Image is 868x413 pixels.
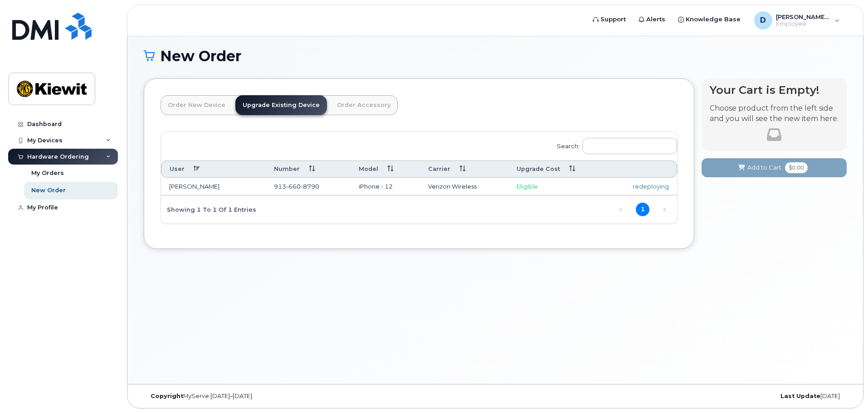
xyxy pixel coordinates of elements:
div: MyServe [DATE]–[DATE] [144,393,378,400]
a: Upgrade Existing Device [235,95,327,115]
strong: Last Update [780,393,820,399]
a: Support [586,10,632,29]
p: Choose product from the left side and you will see the new item here. [710,103,839,124]
span: Knowledge Base [686,15,741,24]
span: [PERSON_NAME].[PERSON_NAME] [776,13,830,20]
th: Model: activate to sort column ascending [351,160,420,177]
div: redeploying [614,182,669,191]
span: D [760,15,766,26]
a: Order Accessory [330,95,398,115]
span: 913 [274,183,319,190]
a: Alerts [632,10,672,29]
span: Eligible [517,183,538,190]
iframe: Messenger Launcher [829,374,861,406]
th: User: activate to sort column descending [161,160,266,177]
a: Order New Device [161,95,233,115]
label: Search: [551,132,677,157]
input: Search: [582,138,677,154]
th: Upgrade Cost: activate to sort column ascending [508,160,607,177]
h4: Your Cart is Empty! [710,84,839,96]
strong: Copyright [151,393,183,399]
td: Verizon Wireless [420,178,508,196]
td: [PERSON_NAME] [161,178,266,196]
th: Carrier: activate to sort column ascending [420,160,508,177]
span: Add to Cart [747,163,781,172]
span: Employee [776,20,830,28]
a: Knowledge Base [672,10,747,29]
a: Previous [614,203,628,217]
div: Dalton.Friedrich [748,11,846,29]
a: 1 [636,203,649,216]
div: Showing 1 to 1 of 1 entries [161,201,256,217]
div: [DATE] [612,393,847,400]
span: Support [600,15,626,24]
h1: New Order [144,48,847,64]
a: Next [658,203,671,217]
th: Number: activate to sort column ascending [266,160,351,177]
span: 660 [286,183,301,190]
button: Add to Cart $0.00 [702,158,847,177]
span: 8790 [301,183,319,190]
span: Alerts [646,15,665,24]
td: iPhone - 12 [351,178,420,196]
span: $0.00 [785,162,808,173]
